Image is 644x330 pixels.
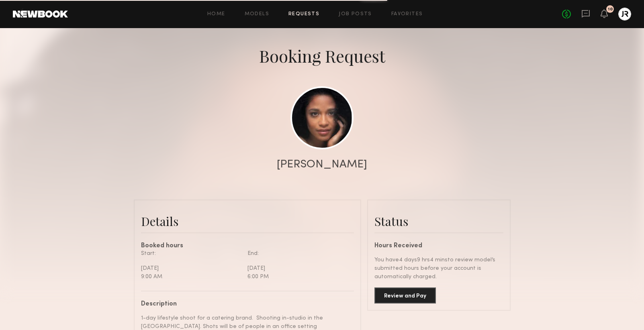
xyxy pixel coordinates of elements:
[374,287,436,304] button: Review and Pay
[141,301,348,308] div: Description
[374,256,503,281] div: You have 4 days 9 hrs 4 mins to review model’s submitted hours before your account is automatical...
[288,12,319,17] a: Requests
[374,213,503,229] div: Status
[141,243,354,249] div: Booked hours
[608,7,613,12] div: 10
[245,12,269,17] a: Models
[247,264,348,273] div: [DATE]
[391,12,423,17] a: Favorites
[207,12,225,17] a: Home
[339,12,372,17] a: Job Posts
[141,264,241,273] div: [DATE]
[141,273,241,281] div: 9:00 AM
[247,273,348,281] div: 6:00 PM
[141,249,241,258] div: Start:
[374,243,503,249] div: Hours Received
[277,159,367,170] div: [PERSON_NAME]
[247,249,348,258] div: End:
[141,213,354,229] div: Details
[259,45,385,67] div: Booking Request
